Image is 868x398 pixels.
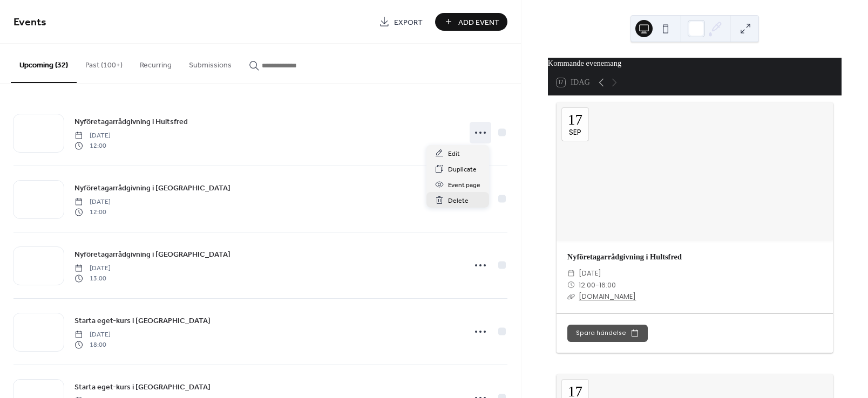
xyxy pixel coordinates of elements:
[568,113,582,127] div: 17
[74,207,111,217] span: 12:00
[435,13,507,31] button: Add Event
[74,183,230,194] span: Nyföretagarrådgivning i [GEOGRAPHIC_DATA]
[74,197,111,207] span: [DATE]
[567,267,575,279] div: ​
[74,115,188,128] a: Nyföretagarrådgivning i Hultsfred
[74,382,211,393] span: Starta eget-kurs i [GEOGRAPHIC_DATA]
[74,315,211,327] span: Starta eget-kurs i [GEOGRAPHIC_DATA]
[567,252,682,261] a: Nyföretagarrådgivning i Hultsfred
[579,279,595,291] span: 12:00
[11,44,77,83] button: Upcoming (32)
[74,314,211,327] a: Starta eget-kurs i [GEOGRAPHIC_DATA]
[394,17,423,28] span: Export
[567,279,575,291] div: ​
[579,267,601,279] span: [DATE]
[567,291,575,302] div: ​
[74,264,111,273] span: [DATE]
[371,13,431,31] a: Export
[74,330,111,340] span: [DATE]
[74,381,211,393] a: Starta eget-kurs i [GEOGRAPHIC_DATA]
[458,17,499,28] span: Add Event
[567,325,648,342] button: Spara händelse
[448,180,480,191] span: Event page
[74,131,111,141] span: [DATE]
[448,195,469,207] span: Delete
[74,273,111,283] span: 13:00
[77,44,131,82] button: Past (100+)
[180,44,240,82] button: Submissions
[448,148,460,160] span: Edit
[569,129,581,136] div: sep
[131,44,180,82] button: Recurring
[74,141,111,150] span: 12:00
[579,292,636,301] a: [DOMAIN_NAME]
[74,182,230,194] a: Nyföretagarrådgivning i [GEOGRAPHIC_DATA]
[74,248,230,260] a: Nyföretagarrådgivning i [GEOGRAPHIC_DATA]
[599,279,616,291] span: 16:00
[74,340,111,349] span: 18:00
[448,164,477,175] span: Duplicate
[74,249,230,260] span: Nyföretagarrådgivning i [GEOGRAPHIC_DATA]
[13,12,46,33] span: Events
[548,58,842,70] div: Kommande evenemang
[595,279,599,291] span: -
[74,116,188,128] span: Nyföretagarrådgivning i Hultsfred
